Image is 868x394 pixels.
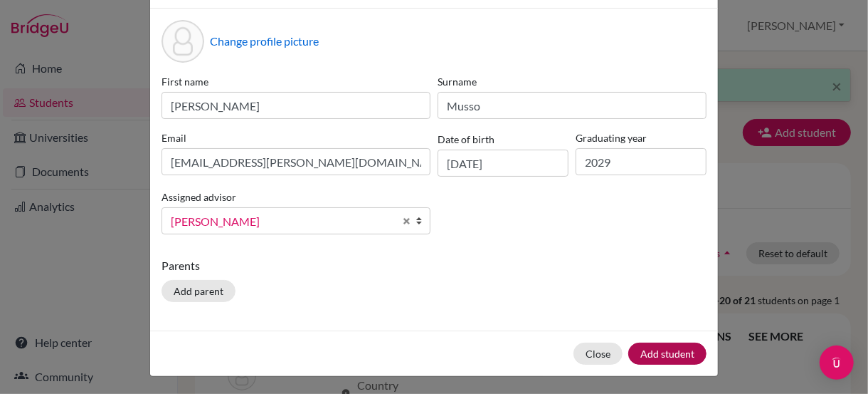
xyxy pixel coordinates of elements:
label: Date of birth [438,132,494,147]
span: [PERSON_NAME] [171,212,394,231]
label: Surname [438,74,706,89]
div: Profile picture [162,20,204,63]
button: Add parent [162,280,235,302]
label: Email [162,130,430,145]
div: Open Intercom Messenger [820,346,854,380]
label: Assigned advisor [162,190,236,204]
label: First name [162,74,430,89]
button: Close [573,343,623,365]
label: Graduating year [576,130,706,145]
p: Parents [162,257,706,274]
input: dd/mm/yyyy [438,150,568,177]
button: Add student [628,343,706,365]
